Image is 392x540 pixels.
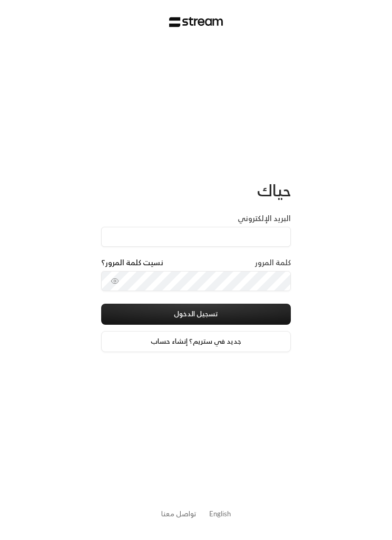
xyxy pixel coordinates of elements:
span: حياك [257,176,291,204]
label: البريد الإلكتروني [238,213,291,224]
button: تواصل معنا [161,509,197,519]
button: تسجيل الدخول [101,304,291,325]
a: جديد في ستريم؟ إنشاء حساب [101,331,291,352]
button: toggle password visibility [106,273,123,289]
img: Stream Logo [169,17,223,27]
a: English [209,505,231,523]
a: نسيت كلمة المرور؟ [101,257,163,268]
a: تواصل معنا [161,508,197,520]
label: كلمة المرور [255,257,291,268]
